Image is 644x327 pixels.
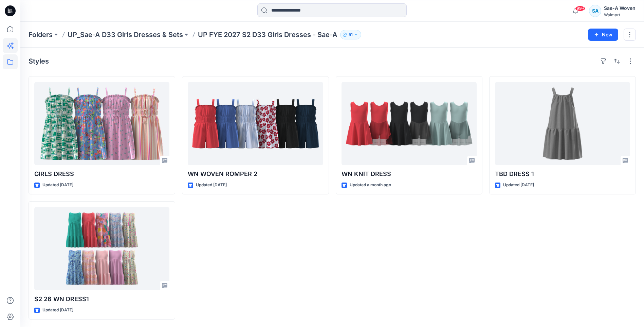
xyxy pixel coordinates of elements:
p: Updated [DATE] [42,307,73,314]
span: 99+ [575,6,585,11]
p: Updated [DATE] [42,182,73,189]
h4: Styles [29,57,49,65]
a: WN WOVEN ROMPER 2 [188,82,323,165]
p: TBD DRESS 1 [495,169,630,179]
a: S2 26 WN DRESS1 [34,207,169,290]
p: Updated a month ago [350,182,391,189]
div: Walmart [604,12,636,17]
a: UP_Sae-A D33 Girls Dresses & Sets [68,30,183,39]
a: GIRLS DRESS [34,82,169,165]
p: WN KNIT DRESS [342,169,477,179]
p: Updated [DATE] [196,182,227,189]
div: Sae-A Woven [604,4,636,12]
p: WN WOVEN ROMPER 2 [188,169,323,179]
a: WN KNIT DRESS [342,82,477,165]
a: TBD DRESS 1 [495,82,630,165]
p: 51 [349,31,353,38]
p: GIRLS DRESS [34,169,169,179]
div: SA [589,5,601,17]
button: New [588,29,618,41]
p: UP FYE 2027 S2 D33 Girls Dresses - Sae-A [198,30,337,39]
a: Folders [29,30,53,39]
p: Updated [DATE] [503,182,534,189]
p: S2 26 WN DRESS1 [34,294,169,304]
button: 51 [340,30,361,39]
